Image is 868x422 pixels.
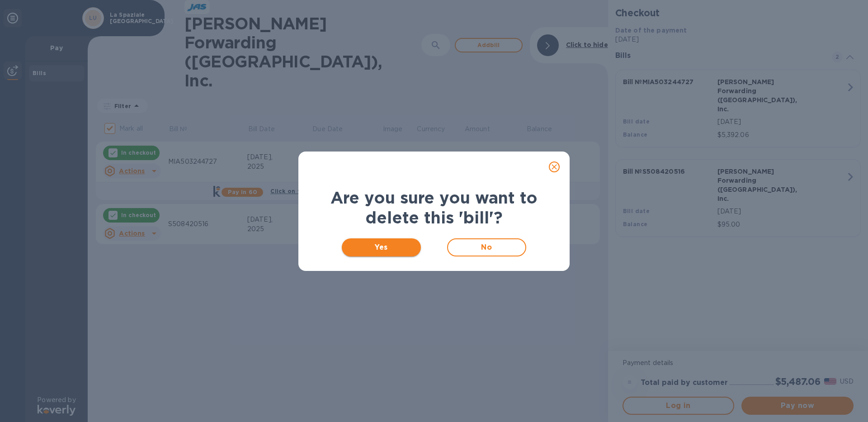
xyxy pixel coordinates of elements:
[543,156,565,178] button: close
[342,238,421,256] button: Yes
[455,242,518,253] span: No
[447,238,526,256] button: No
[349,242,414,253] span: Yes
[330,188,538,228] b: Are you sure you want to delete this 'bill'?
